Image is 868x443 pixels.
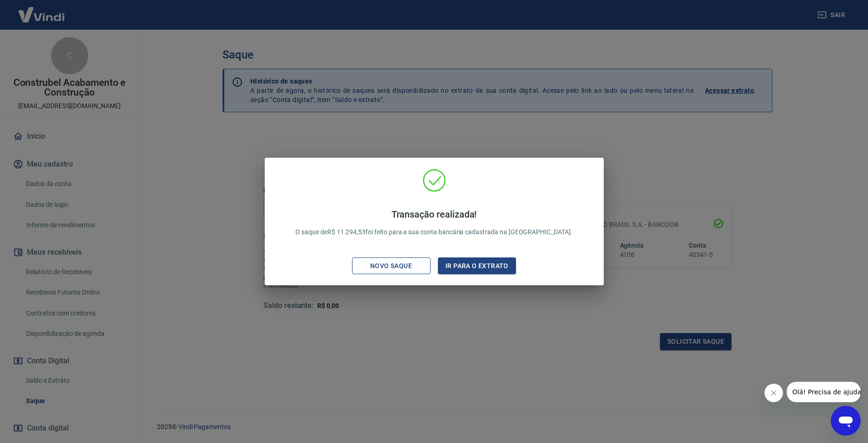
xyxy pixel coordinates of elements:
[787,382,861,402] iframe: Mensagem da empresa
[438,257,516,275] button: Ir para o extrato
[359,260,423,272] div: Novo saque
[6,6,78,14] span: Olá! Precisa de ajuda?
[831,406,861,436] iframe: Botão para abrir a janela de mensagens
[295,209,573,220] h4: Transação realizada!
[295,209,573,237] p: O saque de R$ 11.294,53 foi feito para a sua conta bancária cadastrada na [GEOGRAPHIC_DATA].
[764,384,783,402] iframe: Fechar mensagem
[352,257,431,275] button: Novo saque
